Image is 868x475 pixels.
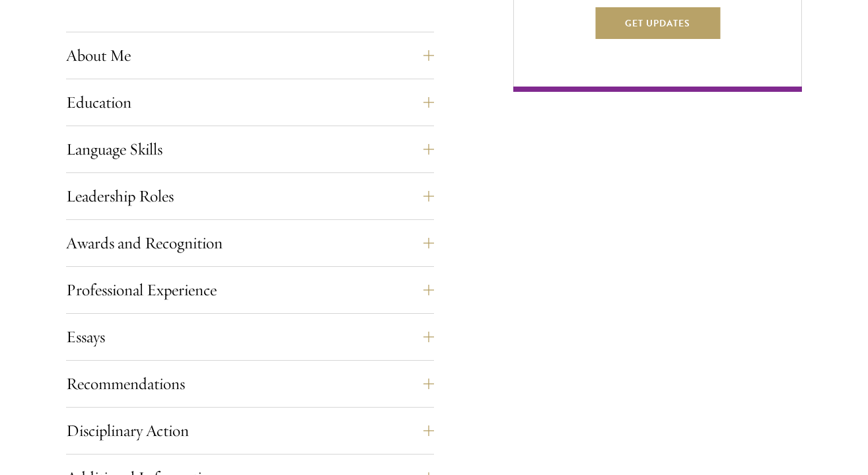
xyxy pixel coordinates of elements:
button: Language Skills [66,133,434,165]
button: Awards and Recognition [66,227,434,259]
button: About Me [66,40,434,71]
button: Get Updates [595,7,720,39]
button: Leadership Roles [66,180,434,212]
button: Disciplinary Action [66,415,434,447]
button: Professional Experience [66,274,434,306]
button: Essays [66,321,434,353]
button: Recommendations [66,368,434,400]
button: Education [66,87,434,118]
